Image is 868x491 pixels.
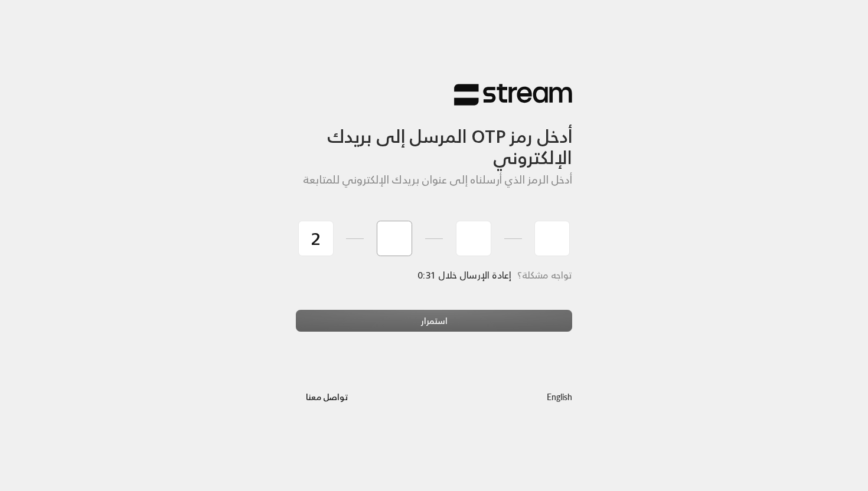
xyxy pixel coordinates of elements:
img: Stream Logo [454,83,572,106]
button: تواصل معنا [296,385,358,407]
span: إعادة الإرسال خلال 0:31 [418,267,511,283]
a: تواصل معنا [296,389,358,404]
span: تواجه مشكلة؟ [517,267,572,283]
h5: أدخل الرمز الذي أرسلناه إلى عنوان بريدك الإلكتروني للمتابعة [296,174,572,186]
a: English [547,385,572,407]
h3: أدخل رمز OTP المرسل إلى بريدك الإلكتروني [296,106,572,168]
